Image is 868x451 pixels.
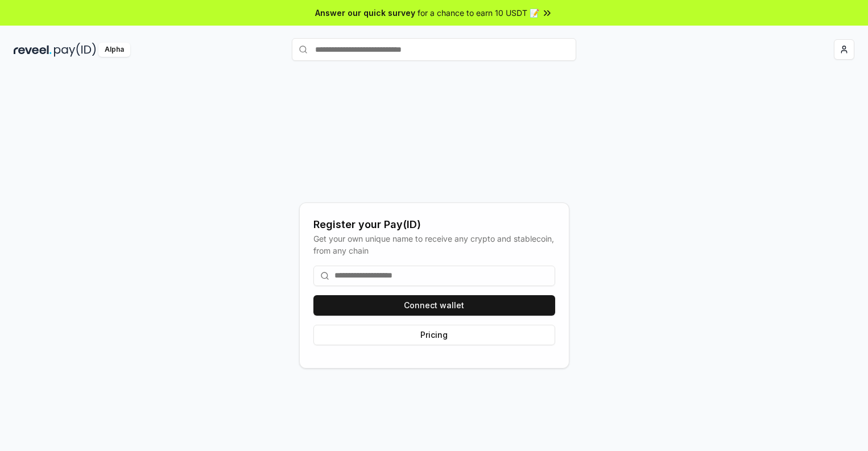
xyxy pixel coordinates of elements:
span: for a chance to earn 10 USDT 📝 [418,7,539,19]
button: Pricing [313,325,555,345]
div: Register your Pay(ID) [313,217,555,233]
span: Answer our quick survey [315,7,415,19]
button: Connect wallet [313,295,555,316]
div: Get your own unique name to receive any crypto and stablecoin, from any chain [313,233,555,256]
img: pay_id [54,43,96,57]
img: reveel_dark [14,43,52,57]
div: Alpha [98,43,130,57]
